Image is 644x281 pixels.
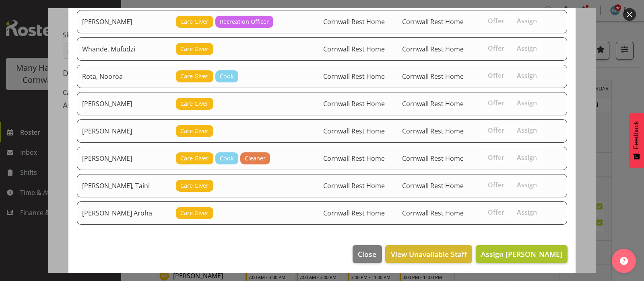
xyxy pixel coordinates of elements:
[323,127,385,135] span: Cornwall Rest Home
[180,99,208,108] span: Care Giver
[517,17,537,25] span: Assign
[358,249,376,259] span: Close
[220,72,234,81] span: Cook
[180,17,208,26] span: Care Giver
[488,126,504,134] span: Offer
[488,99,504,107] span: Offer
[620,257,628,265] img: help-xxl-2.png
[353,245,382,263] button: Close
[488,208,504,216] span: Offer
[180,181,208,190] span: Care Giver
[180,45,208,53] span: Care Giver
[402,72,464,81] span: Cornwall Rest Home
[402,154,464,163] span: Cornwall Rest Home
[391,249,467,259] span: View Unavailable Staff
[323,209,385,217] span: Cornwall Rest Home
[517,181,537,189] span: Assign
[517,208,537,216] span: Assign
[633,121,640,149] span: Feedback
[77,201,171,225] td: [PERSON_NAME] Aroha
[323,154,385,163] span: Cornwall Rest Home
[323,72,385,81] span: Cornwall Rest Home
[517,154,537,162] span: Assign
[180,209,208,217] span: Care Giver
[323,45,385,53] span: Cornwall Rest Home
[517,126,537,134] span: Assign
[481,249,562,259] span: Assign [PERSON_NAME]
[77,119,171,143] td: [PERSON_NAME]
[77,65,171,88] td: Rota, Nooroa
[385,245,472,263] button: View Unavailable Staff
[323,181,385,190] span: Cornwall Rest Home
[488,181,504,189] span: Offer
[220,17,269,26] span: Recreation Officer
[402,209,464,217] span: Cornwall Rest Home
[245,154,266,163] span: Cleaner
[323,17,385,26] span: Cornwall Rest Home
[488,154,504,162] span: Offer
[77,37,171,61] td: Whande, Mufudzi
[402,99,464,108] span: Cornwall Rest Home
[402,45,464,53] span: Cornwall Rest Home
[629,113,644,168] button: Feedback - Show survey
[488,72,504,80] span: Offer
[77,92,171,115] td: [PERSON_NAME]
[488,44,504,52] span: Offer
[517,44,537,52] span: Assign
[77,147,171,170] td: [PERSON_NAME]
[77,174,171,197] td: [PERSON_NAME], Taini
[517,99,537,107] span: Assign
[517,72,537,80] span: Assign
[476,245,568,263] button: Assign [PERSON_NAME]
[220,154,234,163] span: Cook
[77,10,171,33] td: [PERSON_NAME]
[180,127,208,135] span: Care Giver
[180,72,208,81] span: Care Giver
[323,99,385,108] span: Cornwall Rest Home
[488,17,504,25] span: Offer
[402,127,464,135] span: Cornwall Rest Home
[402,181,464,190] span: Cornwall Rest Home
[180,154,208,163] span: Care Giver
[402,17,464,26] span: Cornwall Rest Home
